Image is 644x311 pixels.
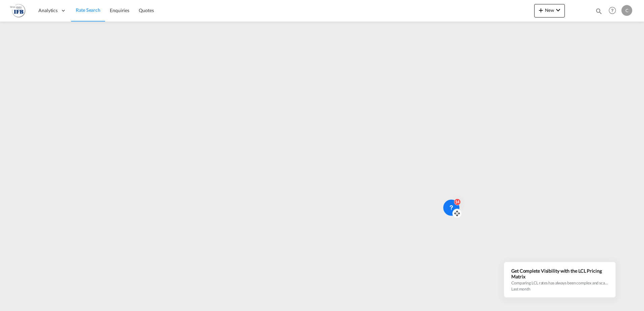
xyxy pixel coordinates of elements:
span: Quotes [139,7,154,13]
span: Enquiries [110,7,129,13]
div: C [621,5,632,16]
span: New [537,7,562,13]
div: icon-magnify [595,7,603,18]
md-icon: icon-chevron-down [554,6,562,14]
button: icon-plus 400-fgNewicon-chevron-down [534,4,565,18]
div: Help [607,5,621,17]
md-icon: icon-magnify [595,7,603,15]
md-icon: icon-plus 400-fg [537,6,545,14]
img: de31bbe0256b11eebba44b54815f083d.png [10,3,25,18]
span: Help [607,5,618,16]
span: Rate Search [76,7,100,13]
span: Analytics [38,7,58,14]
